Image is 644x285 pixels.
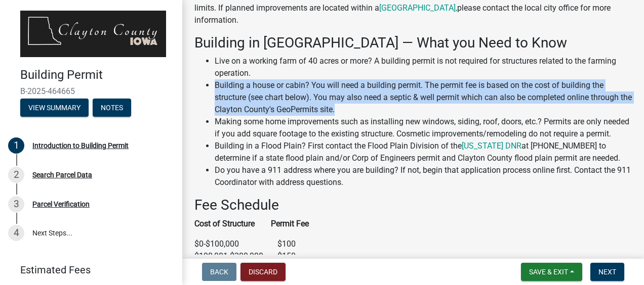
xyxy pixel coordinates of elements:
div: 3 [8,196,24,212]
span: Back [210,268,228,276]
li: Making some home improvements such as installing new windows, siding, roof, doors, etc.? Permits ... [215,116,632,140]
strong: Cost of Structure Permit Fee [194,219,309,228]
span: Save & Exit [529,268,568,276]
div: 1 [8,137,24,154]
button: Discard [240,263,286,281]
span: B-2025-464665 [20,86,162,96]
h3: Fee Schedule [194,197,632,214]
button: Notes [93,99,131,117]
h3: Building in [GEOGRAPHIC_DATA] — What you Need to Know [194,34,632,52]
li: Live on a working farm of 40 acres or more? A building permit is not required for structures rela... [215,55,632,79]
div: Parcel Verification [32,201,90,208]
a: [GEOGRAPHIC_DATA], [379,3,457,13]
li: Building a house or cabin? You will need a building permit. The permit fee is based on the cost o... [215,79,632,116]
button: Back [202,263,236,281]
a: [US_STATE] DNR [462,141,521,151]
wm-modal-confirm: Summary [20,104,89,112]
div: Search Parcel Data [32,171,92,178]
span: Next [598,268,616,276]
button: View Summary [20,99,89,117]
h4: Building Permit [20,68,174,82]
li: Do you have a 911 address where you are building? If not, begin that application process online f... [215,164,632,188]
div: 4 [8,225,24,241]
button: Save & Exit [521,263,582,281]
div: 2 [8,167,24,183]
wm-modal-confirm: Notes [93,104,131,112]
img: Clayton County, Iowa [20,11,166,57]
button: Next [590,263,624,281]
a: Estimated Fees [8,260,166,280]
div: Introduction to Building Permit [32,142,129,149]
li: Building in a Flood Plain? First contact the Flood Plain Division of the at [PHONE_NUMBER] to det... [215,140,632,164]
